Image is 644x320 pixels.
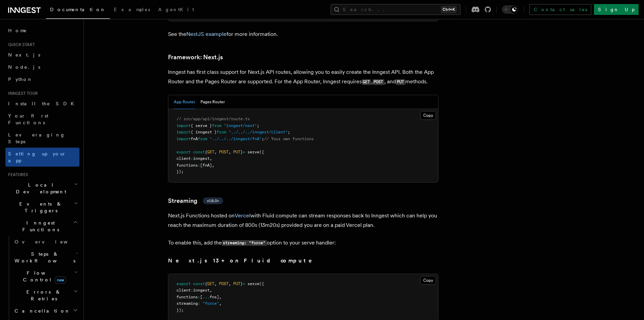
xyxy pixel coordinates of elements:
span: serve [247,150,259,154]
button: Inngest Functions [5,217,79,236]
button: Pages Router [200,95,225,109]
span: , [219,295,221,299]
span: import [176,136,191,141]
span: "../../../inngest/client" [229,130,288,134]
span: client [176,288,191,293]
span: v1.8.0+ [207,198,219,204]
span: Cancellation [12,307,70,314]
code: POST [373,79,384,85]
span: Python [8,77,33,82]
button: Cancellation [12,305,79,317]
span: PUT [233,281,240,286]
button: Copy [420,276,436,285]
span: , [210,156,212,161]
span: inngest [193,156,210,161]
span: streaming [176,301,198,306]
span: , [212,163,214,168]
span: Install the SDK [8,101,78,106]
span: POST [219,150,229,154]
span: functions [176,295,198,299]
code: streaming: "force" [222,240,267,246]
span: , [214,150,217,154]
span: Overview [15,239,84,244]
button: Flow Controlnew [12,267,79,286]
span: : [198,301,200,306]
span: from [212,123,221,128]
span: { serve } [191,123,212,128]
a: Overview [12,236,79,248]
a: Install the SDK [5,98,79,110]
span: export [176,150,191,154]
span: Next.js [8,52,40,58]
kbd: Ctrl+K [441,6,456,13]
span: : [191,156,193,161]
span: import [176,130,191,134]
span: , [214,281,217,286]
span: Inngest Functions [5,219,73,233]
span: "inngest/next" [224,123,257,128]
strong: Next.js 13+ on Fluid compute [168,257,321,264]
span: [ [200,295,202,299]
span: PUT [233,150,240,154]
button: Events & Triggers [5,198,79,217]
a: Vercel [235,212,251,219]
span: { [205,281,207,286]
button: Steps & Workflows [12,248,79,267]
span: , [210,288,212,293]
span: import [176,123,191,128]
a: Sign Up [594,4,639,15]
span: // Your own functions [264,136,314,141]
a: Your first Functions [5,110,79,129]
span: Leveraging Steps [8,132,65,144]
p: Next.js Functions hosted on with Fluid compute can stream responses back to Inngest which can hel... [168,211,438,230]
span: from [217,130,226,134]
span: GET [207,281,214,286]
span: Steps & Workflows [12,251,75,264]
span: ({ [259,281,264,286]
span: } [240,150,243,154]
span: Inngest tour [5,91,38,96]
span: : [191,288,193,293]
span: Events & Triggers [5,200,74,214]
span: Features [5,172,28,177]
button: App Router [174,95,195,109]
span: const [193,281,205,286]
a: AgentKit [154,2,198,18]
span: ; [262,136,264,141]
button: Local Development [5,179,79,198]
a: Setting up your app [5,148,79,167]
a: Framework: Next.js [168,52,223,62]
span: Flow Control [12,270,74,283]
p: To enable this, add the option to your serve handler: [168,238,438,248]
span: : [198,295,200,299]
span: ({ [259,150,264,154]
span: } [240,281,243,286]
span: fnA [191,136,198,141]
span: Documentation [50,7,106,12]
span: new [55,276,66,284]
a: Home [5,24,79,37]
span: Examples [114,7,150,12]
span: ... [202,295,210,299]
span: serve [247,281,259,286]
span: // src/app/api/inngest/route.ts [176,116,250,121]
code: GET [362,79,371,85]
a: Streamingv1.8.0+ [168,196,223,206]
button: Search...Ctrl+K [331,4,460,15]
a: Next.js [5,49,79,61]
a: NestJS example [186,31,226,37]
span: Setting up your app [8,151,66,163]
span: POST [219,281,229,286]
span: Node.js [8,64,40,70]
span: inngest [193,288,210,293]
button: Copy [420,111,436,120]
span: from [198,136,207,141]
span: = [243,281,245,286]
span: Your first Functions [8,113,48,125]
span: AgentKit [158,7,194,12]
span: { inngest } [191,130,217,134]
button: Toggle dark mode [502,5,518,14]
span: "force" [202,301,219,306]
span: : [198,163,200,168]
span: [fnA] [200,163,212,168]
